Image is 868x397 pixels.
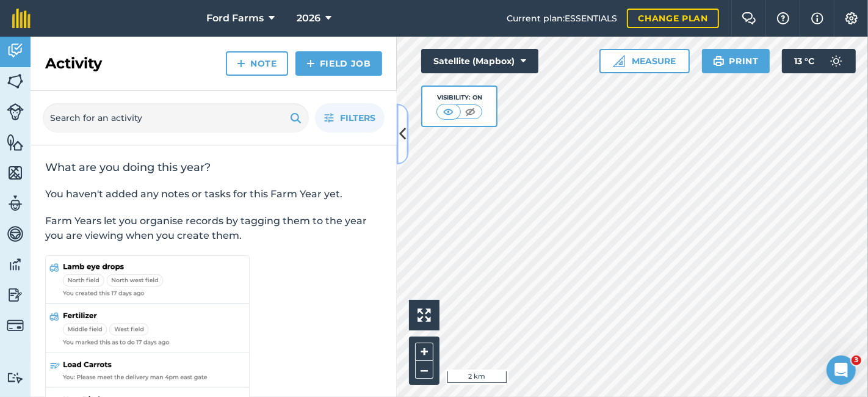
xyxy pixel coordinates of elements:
[702,49,770,73] button: Print
[713,54,725,68] img: svg+xml;base64,PHN2ZyB4bWxucz0iaHR0cDovL3d3dy53My5vcmcvMjAwMC9zdmciIHdpZHRoPSIxOSIgaGVpZ2h0PSIyNC...
[45,187,382,202] p: You haven't added any notes or tasks for this Farm Year yet.
[7,103,24,120] img: svg+xml;base64,PD94bWwgdmVyc2lvbj0iMS4wIiBlbmNvZGluZz0idXRmLTgiPz4KPCEtLSBHZW5lcmF0b3I6IEFkb2JlIE...
[844,12,859,24] img: A cog icon
[742,12,756,24] img: Two speech bubbles overlapping with the left bubble in the forefront
[415,361,433,379] button: –
[226,51,288,76] a: Note
[7,42,24,60] img: svg+xml;base64,PD94bWwgdmVyc2lvbj0iMS4wIiBlbmNvZGluZz0idXRmLTgiPz4KPCEtLSBHZW5lcmF0b3I6IEFkb2JlIE...
[826,355,856,385] iframe: Intercom live chat
[627,9,719,28] a: Change plan
[441,106,456,118] img: svg+xml;base64,PHN2ZyB4bWxucz0iaHR0cDovL3d3dy53My5vcmcvMjAwMC9zdmciIHdpZHRoPSI1MCIgaGVpZ2h0PSI0MC...
[295,51,382,76] a: Field Job
[315,103,385,133] button: Filters
[7,194,24,213] img: svg+xml;base64,PD94bWwgdmVyc2lvbj0iMS4wIiBlbmNvZGluZz0idXRmLTgiPz4KPCEtLSBHZW5lcmF0b3I6IEFkb2JlIE...
[45,214,382,243] p: Farm Years let you organise records by tagging them to the year you are viewing when you create t...
[237,56,245,71] img: svg+xml;base64,PHN2ZyB4bWxucz0iaHR0cDovL3d3dy53My5vcmcvMjAwMC9zdmciIHdpZHRoPSIxNCIgaGVpZ2h0PSIyNC...
[418,308,431,322] img: Four arrows, one pointing top left, one top right, one bottom right and the last bottom left
[613,55,625,67] img: Ruler icon
[7,372,24,384] img: svg+xml;base64,PD94bWwgdmVyc2lvbj0iMS4wIiBlbmNvZGluZz0idXRmLTgiPz4KPCEtLSBHZW5lcmF0b3I6IEFkb2JlIE...
[794,49,814,73] span: 13 ° C
[776,12,790,24] img: A question mark icon
[7,164,24,182] img: svg+xml;base64,PHN2ZyB4bWxucz0iaHR0cDovL3d3dy53My5vcmcvMjAwMC9zdmciIHdpZHRoPSI1NiIgaGVpZ2h0PSI2MC...
[436,93,483,103] div: Visibility: On
[599,49,690,73] button: Measure
[43,103,309,133] input: Search for an activity
[507,12,617,25] span: Current plan : ESSENTIALS
[7,225,24,243] img: svg+xml;base64,PD94bWwgdmVyc2lvbj0iMS4wIiBlbmNvZGluZz0idXRmLTgiPz4KPCEtLSBHZW5lcmF0b3I6IEFkb2JlIE...
[7,286,24,304] img: svg+xml;base64,PD94bWwgdmVyc2lvbj0iMS4wIiBlbmNvZGluZz0idXRmLTgiPz4KPCEtLSBHZW5lcmF0b3I6IEFkb2JlIE...
[824,49,848,73] img: svg+xml;base64,PD94bWwgdmVyc2lvbj0iMS4wIiBlbmNvZGluZz0idXRmLTgiPz4KPCEtLSBHZW5lcmF0b3I6IEFkb2JlIE...
[415,343,433,361] button: +
[7,255,24,274] img: svg+xml;base64,PD94bWwgdmVyc2lvbj0iMS4wIiBlbmNvZGluZz0idXRmLTgiPz4KPCEtLSBHZW5lcmF0b3I6IEFkb2JlIE...
[297,11,320,26] span: 2026
[45,54,102,73] h2: Activity
[340,111,375,125] span: Filters
[290,111,302,125] img: svg+xml;base64,PHN2ZyB4bWxucz0iaHR0cDovL3d3dy53My5vcmcvMjAwMC9zdmciIHdpZHRoPSIxOSIgaGVpZ2h0PSIyNC...
[7,72,24,90] img: svg+xml;base64,PHN2ZyB4bWxucz0iaHR0cDovL3d3dy53My5vcmcvMjAwMC9zdmciIHdpZHRoPSI1NiIgaGVpZ2h0PSI2MC...
[306,56,315,71] img: svg+xml;base64,PHN2ZyB4bWxucz0iaHR0cDovL3d3dy53My5vcmcvMjAwMC9zdmciIHdpZHRoPSIxNCIgaGVpZ2h0PSIyNC...
[782,49,856,73] button: 13 °C
[45,160,382,175] h2: What are you doing this year?
[12,9,31,28] img: fieldmargin Logo
[811,11,823,26] img: svg+xml;base64,PHN2ZyB4bWxucz0iaHR0cDovL3d3dy53My5vcmcvMjAwMC9zdmciIHdpZHRoPSIxNyIgaGVpZ2h0PSIxNy...
[206,11,264,26] span: Ford Farms
[7,317,24,334] img: svg+xml;base64,PD94bWwgdmVyc2lvbj0iMS4wIiBlbmNvZGluZz0idXRmLTgiPz4KPCEtLSBHZW5lcmF0b3I6IEFkb2JlIE...
[421,49,538,73] button: Satellite (Mapbox)
[852,355,861,365] span: 3
[7,133,24,151] img: svg+xml;base64,PHN2ZyB4bWxucz0iaHR0cDovL3d3dy53My5vcmcvMjAwMC9zdmciIHdpZHRoPSI1NiIgaGVpZ2h0PSI2MC...
[463,106,478,118] img: svg+xml;base64,PHN2ZyB4bWxucz0iaHR0cDovL3d3dy53My5vcmcvMjAwMC9zdmciIHdpZHRoPSI1MCIgaGVpZ2h0PSI0MC...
